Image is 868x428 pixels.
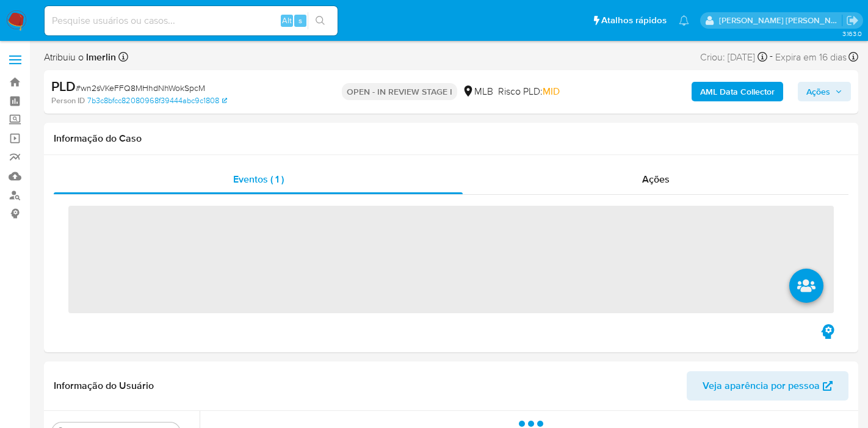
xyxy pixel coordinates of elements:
span: ‌ [68,206,834,313]
button: search-icon [308,12,333,29]
span: Veja aparência por pessoa [703,371,820,401]
a: Notificações [679,15,689,26]
p: leticia.merlin@mercadolivre.com [719,15,842,26]
b: Person ID [51,95,85,106]
span: Alt [282,15,292,26]
b: AML Data Collector [700,82,775,101]
b: lmerlin [84,50,116,64]
input: Pesquise usuários ou casos... [45,13,338,29]
span: Risco PLD: [498,85,560,98]
span: Eventos ( 1 ) [233,172,284,186]
button: Veja aparência por pessoa [687,371,848,401]
span: Ações [642,172,670,186]
a: 7b3c8bfcc82080968f39444abc9c1808 [87,95,227,106]
div: Criou: [DATE] [700,49,767,65]
h1: Informação do Caso [54,132,848,145]
b: PLD [51,76,76,96]
p: OPEN - IN REVIEW STAGE I [342,83,457,100]
button: AML Data Collector [692,82,783,101]
span: s [298,15,302,26]
span: Expira em 16 dias [775,51,847,64]
span: # wn2sVKeFFQ8MHhdNhWokSpcM [76,82,205,94]
span: Atribuiu o [44,51,116,64]
span: - [770,49,773,65]
span: Atalhos rápidos [601,14,667,27]
a: Sair [846,14,859,27]
h1: Informação do Usuário [54,380,154,392]
button: Ações [798,82,851,101]
span: Ações [806,82,830,101]
span: MID [543,84,560,98]
div: MLB [462,85,493,98]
